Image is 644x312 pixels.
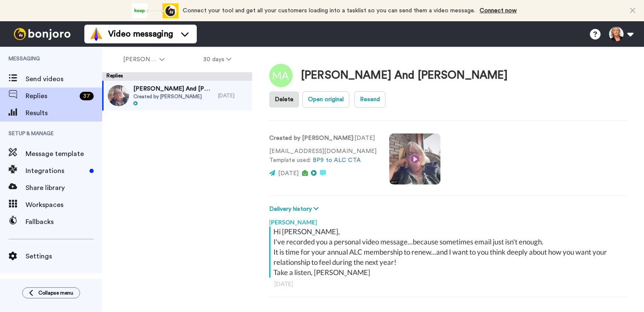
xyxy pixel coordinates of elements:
[273,227,625,278] div: Hi [PERSON_NAME], I've recorded you a personal video message...because sometimes email just isn't...
[301,69,508,82] div: [PERSON_NAME] And [PERSON_NAME]
[26,200,102,210] span: Workspaces
[269,135,353,141] strong: Created by [PERSON_NAME]
[278,170,299,176] span: [DATE]
[183,8,475,14] span: Connect your tool and get all your customers loading into a tasklist so you can send them a video...
[26,149,102,159] span: Message template
[133,85,214,93] span: [PERSON_NAME] And [PERSON_NAME]
[26,91,76,101] span: Replies
[269,214,627,227] div: [PERSON_NAME]
[313,157,361,163] a: BP9 to ALC CTA
[102,72,252,81] div: Replies
[269,204,321,214] button: Delivery history
[269,147,377,165] p: [EMAIL_ADDRESS][DOMAIN_NAME] Template used:
[89,27,103,41] img: vm-color.svg
[354,91,385,108] button: Resend
[184,52,251,67] button: 30 days
[108,28,173,40] span: Video messaging
[108,85,129,106] img: bc719ff4-7a1c-4455-9a61-bfb61745f93e-thumb.jpg
[269,64,293,87] img: Image of Megan And Matthew
[132,3,178,18] div: animation
[102,81,252,111] a: [PERSON_NAME] And [PERSON_NAME]Created by [PERSON_NAME][DATE]
[302,91,349,108] button: Open original
[218,92,248,99] div: [DATE]
[38,289,73,296] span: Collapse menu
[269,134,377,143] p: : [DATE]
[26,217,102,227] span: Fallbacks
[10,28,74,40] img: bj-logo-header-white.svg
[480,8,517,14] a: Connect now
[104,52,184,67] button: [PERSON_NAME]
[22,287,80,298] button: Collapse menu
[26,108,102,118] span: Results
[26,183,102,193] span: Share library
[133,93,214,100] span: Created by [PERSON_NAME]
[26,251,102,261] span: Settings
[26,74,102,84] span: Send videos
[26,166,86,176] span: Integrations
[80,92,94,100] div: 37
[123,55,158,64] span: [PERSON_NAME]
[274,280,622,288] div: [DATE]
[269,91,299,108] button: Delete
